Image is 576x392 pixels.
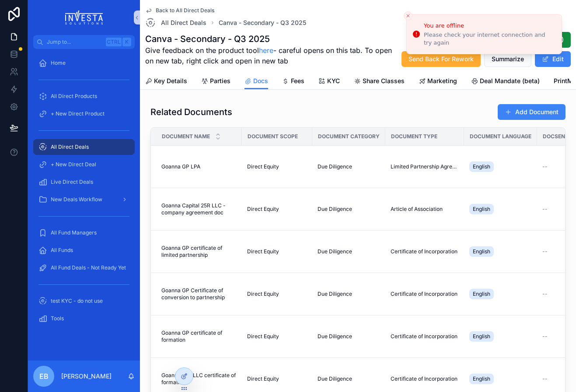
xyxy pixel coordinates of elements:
a: All Direct Deals [33,139,135,155]
a: Due Diligence [318,375,380,382]
a: Deal Mandate (beta) [471,73,540,91]
span: -- [542,206,548,213]
a: test KYC - do not use [33,293,135,309]
a: + New Direct Product [33,106,135,122]
span: Due Diligence [318,333,352,340]
div: You are offline [424,21,555,30]
a: Goanna GP LPA [161,163,237,170]
a: Direct Equity [247,290,307,297]
a: English [469,287,532,301]
a: Certificate of Incorporation [391,290,459,297]
span: Marketing [427,77,457,85]
span: Certificate of Incorporation [391,248,457,255]
h1: Canva - Secondary - Q3 2025 [145,33,394,45]
a: Live Direct Deals [33,174,135,190]
a: All Fund Deals - Not Ready Yet [33,260,135,276]
span: Docs [253,77,268,85]
a: Goanna GP certificate of formation [161,329,237,343]
a: Article of Association [391,206,459,213]
a: + New Direct Deal [33,157,135,172]
span: Direct Equity [247,248,279,255]
a: Tools [33,311,135,326]
span: All Fund Managers [51,229,97,236]
div: Please check your internet connection and try again [424,31,555,47]
span: Key Details [154,77,187,85]
span: Certificate of Incorporation [391,290,457,297]
button: Close toast [404,11,412,20]
button: Jump to...CtrlK [33,35,135,49]
span: Direct Equity [247,333,279,340]
a: All Fund Managers [33,225,135,241]
a: Certificate of Incorporation [391,333,459,340]
a: Limited Partnership Agreement [391,163,459,170]
h1: Related Documents [150,106,232,118]
a: Due Diligence [318,290,380,297]
span: Direct Equity [247,375,279,382]
span: Due Diligence [318,163,352,170]
p: [PERSON_NAME] [61,372,112,381]
a: All Direct Products [33,88,135,104]
span: KYC [327,77,340,85]
a: New Deals Workflow [33,192,135,207]
a: Due Diligence [318,248,380,255]
span: English [473,206,490,213]
a: English [469,245,532,259]
a: Direct Equity [247,206,307,213]
button: Summarize [484,51,531,67]
span: All Funds [51,247,73,254]
a: KYC [318,73,340,91]
span: English [473,248,490,255]
span: Article of Association [391,206,443,213]
a: Due Diligence [318,163,380,170]
span: Certificate of Incorporation [391,333,457,340]
button: Edit [535,51,571,67]
span: + New Direct Product [51,110,105,117]
span: All Direct Products [51,93,97,100]
a: Certificate of Incorporation [391,375,459,382]
a: Marketing [419,73,457,91]
span: Share Classes [363,77,405,85]
span: Certificate of Incorporation [391,375,457,382]
span: Deal Mandate (beta) [480,77,540,85]
a: Direct Equity [247,163,307,170]
a: Home [33,55,135,71]
span: Due Diligence [318,290,352,297]
a: here [259,46,273,55]
a: Direct Equity [247,375,307,382]
a: Fees [282,73,304,91]
a: Goanna GP certificate of limited partnership [161,245,237,259]
a: Goanna Capital 25R LLC - company agreement doc [161,202,237,216]
span: English [473,333,490,340]
button: Add Document [498,104,566,120]
span: Parties [210,77,230,85]
a: Direct Equity [247,248,307,255]
span: Due Diligence [318,206,352,213]
span: Goanna GP LPA [161,163,200,170]
span: Direct Equity [247,206,279,213]
span: Back to All Direct Deals [156,7,214,14]
span: Goanna 25R LLC certificate of formation [161,372,237,386]
span: Ctrl [106,38,122,46]
span: -- [542,248,548,255]
span: English [473,290,490,297]
span: Document Language [470,133,531,140]
span: Tools [51,315,64,322]
span: New Deals Workflow [51,196,102,203]
div: scrollable content [28,49,140,338]
span: EB [39,371,49,381]
a: English [469,329,532,343]
a: Due Diligence [318,206,380,213]
a: All Funds [33,242,135,258]
a: Direct Equity [247,333,307,340]
a: English [469,202,532,216]
span: -- [542,290,548,297]
img: App logo [65,10,103,24]
span: test KYC - do not use [51,297,103,304]
span: Document Scope [248,133,298,140]
a: Goanna GP Certificate of conversion to partnership [161,287,237,301]
a: Back to All Direct Deals [145,7,214,14]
